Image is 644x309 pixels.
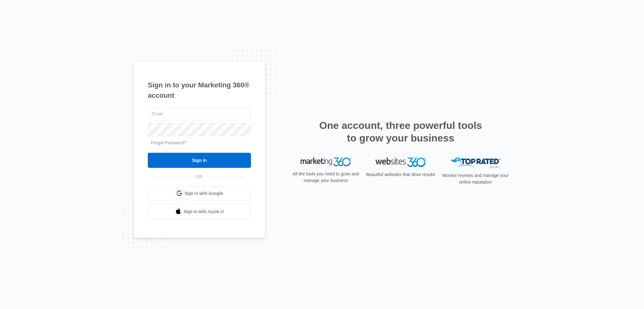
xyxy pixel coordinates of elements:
[151,140,187,145] a: Forgot Password?
[148,80,251,101] h1: Sign in to your Marketing 360® account
[440,172,511,185] p: Monitor reviews and manage your online reputation
[317,119,484,144] h2: One account, three powerful tools to grow your business
[148,204,251,219] a: Sign in with Apple Id
[148,153,251,168] input: Sign In
[192,174,207,180] span: OR
[291,171,361,184] p: All the tools you need to grow and manage your business
[184,208,224,215] span: Sign in with Apple Id
[301,157,351,166] img: Marketing 360
[148,186,251,201] a: Sign in with Google
[450,157,501,168] img: Top Rated Local
[185,190,223,197] span: Sign in with Google
[375,157,426,167] img: Websites 360
[365,171,436,178] p: Beautiful websites that drive results
[148,107,251,120] input: Email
